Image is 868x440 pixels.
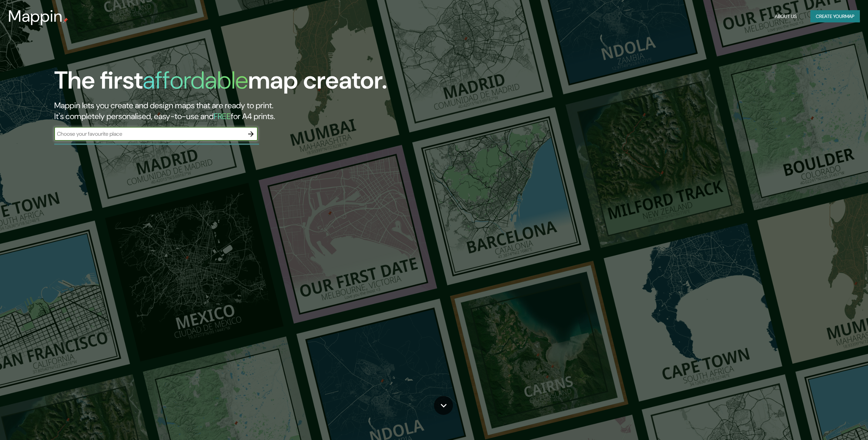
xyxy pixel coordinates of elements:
[808,414,861,433] iframe: Help widget launcher
[8,7,63,26] h3: Mappin
[63,18,68,23] img: mappin-pin
[54,66,387,100] h1: The first map creator.
[772,10,800,23] button: About Us
[214,111,231,121] h5: FREE
[143,64,248,96] h1: affordable
[810,10,860,23] button: Create yourmap
[54,100,488,122] h2: Mappin lets you create and design maps that are ready to print. It's completely personalised, eas...
[54,130,244,138] input: Choose your favourite place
